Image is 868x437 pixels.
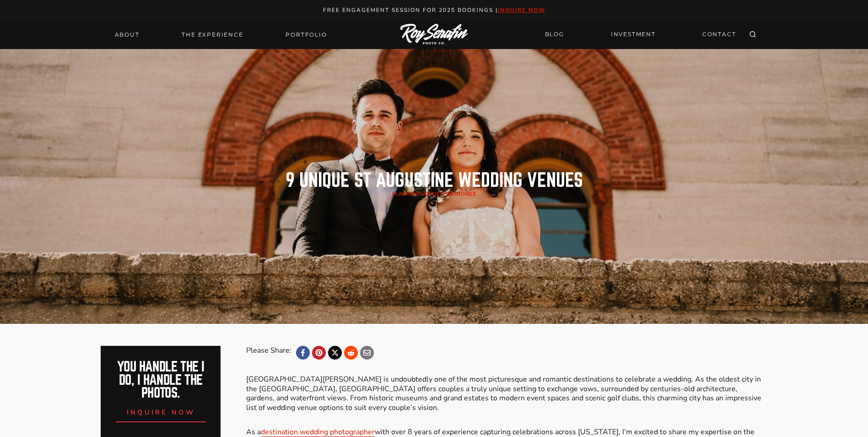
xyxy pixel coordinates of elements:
a: destination wedding photographer [261,427,375,437]
h2: You handle the i do, I handle the photos. [111,361,211,400]
span: inquire now [127,408,195,417]
a: Reddit [344,346,358,360]
a: BLOG [539,27,570,43]
div: Please Share: [246,346,291,360]
nav: Primary Navigation [109,28,333,41]
a: Facebook [296,346,310,360]
a: planning [392,191,420,197]
a: Weddings [445,191,476,197]
h1: 9 unique St Augustine Wedding Venues [286,171,583,190]
span: / / [392,191,476,197]
a: inquire now [116,400,206,422]
button: View Search Form [746,28,759,41]
a: CONTACT [697,27,742,43]
a: INVESTMENT [605,27,661,43]
a: Pinterest [312,346,326,360]
a: Venues [421,191,443,197]
p: [GEOGRAPHIC_DATA][PERSON_NAME] is undoubtedly one of the most picturesque and romantic destinatio... [246,375,767,413]
img: Logo of Roy Serafin Photo Co., featuring stylized text in white on a light background, representi... [400,24,468,45]
a: Email [360,346,374,360]
nav: Secondary Navigation [539,27,742,43]
a: THE EXPERIENCE [176,28,248,41]
a: inquire now [498,6,545,14]
a: About [109,28,145,41]
p: Free engagement session for 2025 Bookings | [10,5,858,15]
a: X [328,346,342,360]
a: Portfolio [280,28,332,41]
